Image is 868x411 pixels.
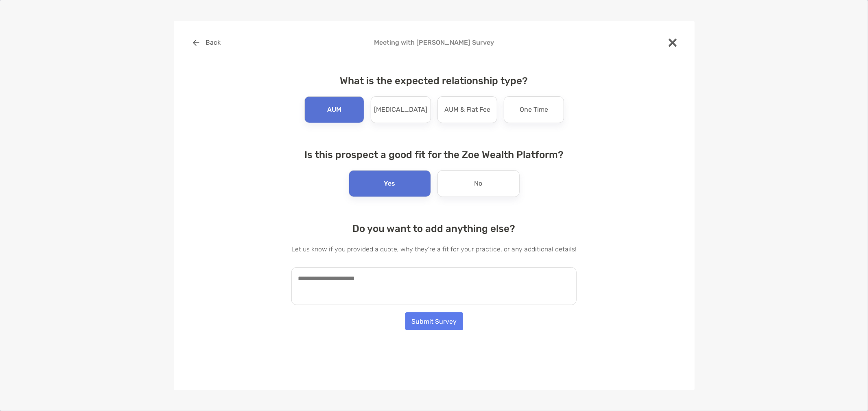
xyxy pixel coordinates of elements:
p: No [474,177,483,190]
h4: Is this prospect a good fit for the Zoe Wealth Platform? [291,149,577,160]
p: Let us know if you provided a quote, why they're a fit for your practice, or any additional details! [291,244,577,254]
h4: What is the expected relationship type? [291,75,577,87]
button: Submit Survey [405,312,463,330]
img: button icon [193,39,199,46]
img: close modal [669,39,677,47]
p: AUM [327,103,341,116]
h4: Do you want to add anything else? [291,223,577,234]
h4: Meeting with [PERSON_NAME] Survey [187,39,682,46]
p: Yes [384,177,396,190]
button: Back [187,34,227,52]
p: One Time [520,103,548,116]
p: AUM & Flat Fee [444,103,490,116]
p: [MEDICAL_DATA] [374,103,427,116]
